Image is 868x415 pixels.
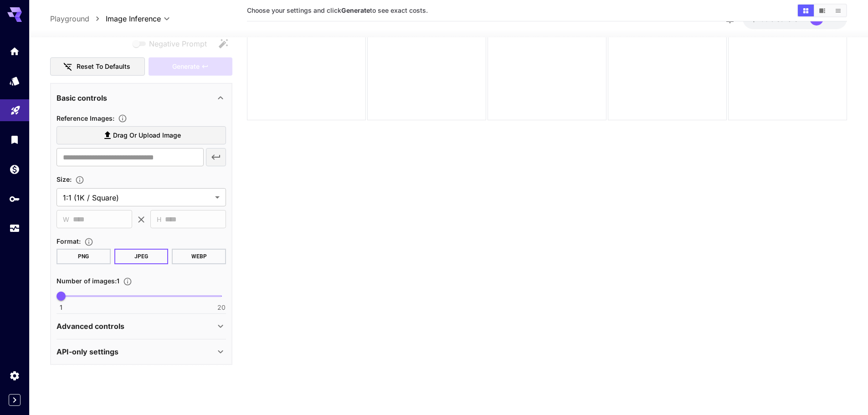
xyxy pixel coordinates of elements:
button: Show media in grid view [798,5,814,16]
span: 1:1 (1K / Square) [63,192,211,203]
span: Image Inference [106,13,161,24]
span: Negative prompts are not compatible with the selected model. [131,38,214,49]
button: Expand sidebar [9,394,21,406]
div: Wallet [9,164,20,175]
div: Settings [9,370,20,381]
b: Generate [341,6,370,14]
button: Choose the file format for the output image. [81,237,97,246]
button: Show media in video view [814,5,830,16]
button: Reset to defaults [50,57,145,76]
a: Playground [50,13,89,24]
span: W [63,214,69,225]
nav: breadcrumb [50,13,106,24]
button: JPEG [114,249,169,264]
span: 1 [60,303,62,312]
span: credits left [770,15,802,23]
div: Playground [10,102,21,113]
button: Upload a reference image to guide the result. This is needed for Image-to-Image or Inpainting. Su... [114,114,131,123]
div: API-only settings [56,340,226,362]
button: Specify how many images to generate in a single request. Each image generation will be charged se... [119,277,136,286]
button: PNG [56,249,111,264]
div: Models [9,75,20,87]
span: H [157,214,161,225]
span: $1.50 [752,15,770,23]
p: API-only settings [56,346,118,357]
div: API Keys [9,193,20,205]
button: Adjust the dimensions of the generated image by specifying its width and height in pixels, or sel... [72,175,88,184]
button: WEBP [172,249,226,264]
p: Basic controls [56,92,107,103]
p: Advanced controls [56,321,124,332]
label: Drag or upload image [56,126,226,145]
div: Usage [9,223,20,234]
div: Advanced controls [56,315,226,337]
div: Library [9,134,20,145]
span: Drag or upload image [113,130,181,141]
span: Negative Prompt [149,38,207,49]
span: 20 [217,303,226,312]
div: Show media in grid viewShow media in video viewShow media in list view [797,4,847,17]
div: Home [9,46,20,57]
button: Show media in list view [830,5,846,16]
span: Size : [56,175,72,183]
div: Basic controls [56,87,226,108]
span: Reference Images : [56,114,114,122]
span: Choose your settings and click to see exact costs. [247,6,428,14]
span: Format : [56,237,81,245]
span: Number of images : 1 [56,277,119,285]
